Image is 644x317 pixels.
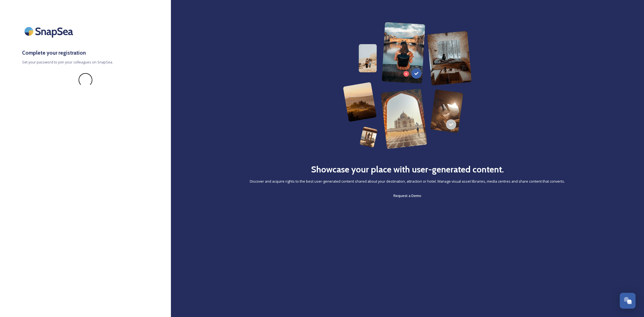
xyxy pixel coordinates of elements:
[22,22,77,41] img: SnapSea Logo
[22,60,149,65] span: Set your password to join your colleagues on SnapSea.
[311,163,504,176] h2: Showcase your place with user-generated content.
[394,192,422,199] a: Request a Demo
[620,293,636,309] button: Open Chat
[343,22,472,149] img: 63b42ca75bacad526042e722_Group%20154-p-800.png
[394,193,422,198] span: Request a Demo
[250,179,565,184] span: Discover and acquire rights to the best user-generated content shared about your destination, att...
[22,49,149,57] h3: Complete your registration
